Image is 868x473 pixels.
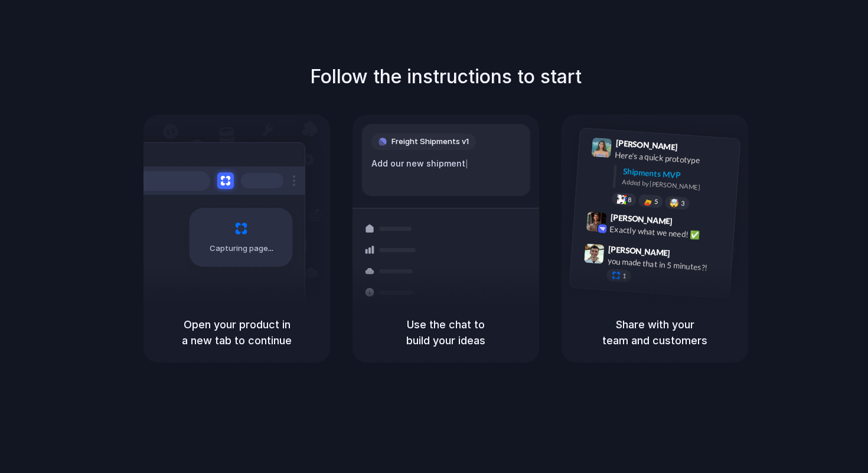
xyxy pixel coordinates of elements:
div: Shipments MVP [622,165,732,185]
span: [PERSON_NAME] [608,243,671,260]
span: 3 [681,200,685,207]
div: Add our new shipment [371,157,521,170]
span: | [465,159,468,168]
span: [PERSON_NAME] [610,211,673,228]
h5: Share with your team and customers [576,317,734,348]
span: 5 [654,198,658,205]
span: 8 [628,197,632,203]
span: 1 [622,273,626,279]
div: Added by [PERSON_NAME] [622,177,730,194]
span: 9:42 AM [676,217,700,231]
span: 9:41 AM [681,142,706,156]
span: Freight Shipments v1 [391,136,469,148]
span: Capturing page [210,243,275,255]
div: Exactly what we need! ✅ [609,223,727,243]
div: 🤯 [670,199,680,208]
div: you made that in 5 minutes?! [607,255,725,275]
h1: Follow the instructions to start [310,63,582,91]
span: 9:47 AM [674,249,698,263]
div: Here's a quick prototype [615,149,733,169]
h5: Use the chat to build your ideas [367,317,525,348]
span: [PERSON_NAME] [615,136,678,154]
h5: Open your product in a new tab to continue [158,317,316,348]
